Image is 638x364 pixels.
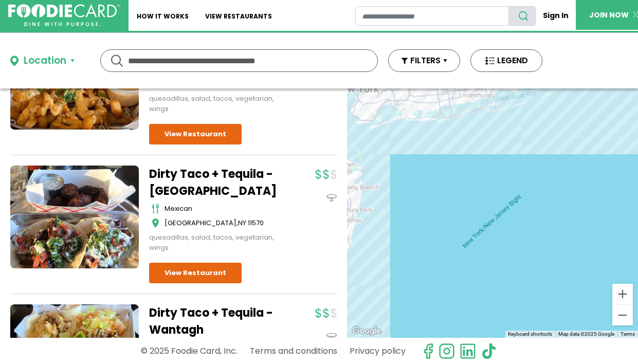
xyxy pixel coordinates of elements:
[388,49,460,72] button: FILTERS
[152,204,159,214] img: cutlery_icon.svg
[558,331,614,337] span: Map data ©2025 Google
[326,332,337,342] img: dinein_icon.svg
[612,305,633,325] button: Zoom out
[149,263,242,283] a: View Restaurant
[481,343,497,359] img: tiktok.svg
[355,6,509,26] input: restaurant search
[420,343,436,359] svg: check us out on facebook
[460,343,476,359] img: linkedin.svg
[141,342,238,360] p: © 2025 Foodie Card, Inc.
[10,53,75,68] button: Location
[508,6,536,26] button: search
[152,218,159,228] img: map_icon.svg
[8,4,120,27] img: FoodieCard; Eat, Drink, Save, Donate
[612,284,633,304] button: Zoom in
[149,124,242,144] a: View Restaurant
[248,218,264,228] span: 11570
[165,218,236,228] span: [GEOGRAPHIC_DATA]
[165,218,278,228] div: ,
[165,204,278,214] div: mexican
[238,218,246,228] span: NY
[326,193,337,203] img: dinein_icon.svg
[621,331,635,337] a: Terms
[350,342,406,360] a: Privacy policy
[149,304,278,338] a: Dirty Taco + Tequila - Wantagh
[470,49,542,72] button: LEGEND
[250,342,337,360] a: Terms and conditions
[350,324,384,338] img: Google
[350,324,384,338] a: Open this area in Google Maps (opens a new window)
[24,53,66,68] div: Location
[508,331,552,338] button: Keyboard shortcuts
[149,94,278,114] div: quesadillas, salad, tacos, vegetarian, wings
[149,232,278,252] div: quesadillas, salad, tacos, vegetarian, wings
[536,6,576,25] a: Sign In
[149,166,278,199] a: Dirty Taco + Tequila - [GEOGRAPHIC_DATA]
